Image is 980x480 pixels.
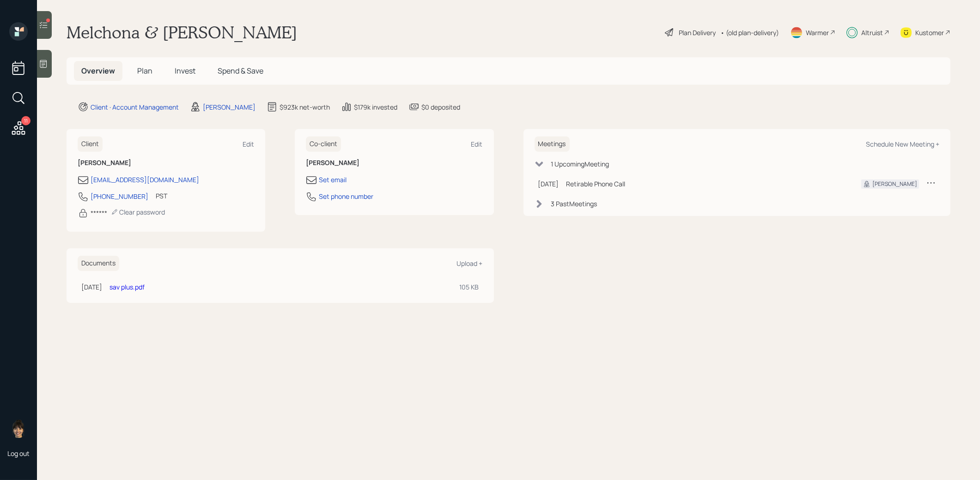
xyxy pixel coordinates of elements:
div: [DATE] [81,282,102,292]
div: Log out [7,449,30,458]
div: Set email [319,175,347,185]
h6: [PERSON_NAME] [78,159,254,167]
div: Edit [471,140,483,148]
div: Set phone number [319,191,373,201]
div: 105 KB [460,282,479,292]
span: Invest [175,66,195,76]
h1: Melchona & [PERSON_NAME] [67,22,297,43]
div: Altruist [861,28,883,37]
div: Upload + [457,259,483,268]
h6: Meetings [535,136,570,152]
div: [PERSON_NAME] [203,102,256,112]
div: Kustomer [915,28,944,37]
h6: [PERSON_NAME] [306,159,482,167]
div: Edit [243,140,254,148]
div: $0 deposited [421,102,460,112]
div: $923k net-worth [280,102,330,112]
div: Schedule New Meeting + [866,140,939,148]
h6: Documents [78,256,119,271]
div: 1 Upcoming Meeting [551,159,609,169]
div: [EMAIL_ADDRESS][DOMAIN_NAME] [91,175,199,185]
div: Warmer [806,28,829,37]
div: Client · Account Management [91,102,179,112]
div: [PERSON_NAME] [872,180,917,188]
h6: Co-client [306,136,341,152]
div: Retirable Phone Call [566,179,847,189]
h6: Client [78,136,103,152]
div: PST [156,191,167,201]
a: sav plus.pdf [110,283,145,291]
div: $179k invested [354,102,397,112]
div: Clear password [111,208,165,216]
span: Plan [137,66,152,76]
div: 3 Past Meeting s [551,199,597,209]
div: • (old plan-delivery) [720,28,779,37]
img: treva-nostdahl-headshot.png [9,419,28,438]
div: [PHONE_NUMBER] [91,191,148,201]
div: 11 [21,116,30,125]
span: Overview [81,66,115,76]
span: Spend & Save [218,66,263,76]
div: Plan Delivery [679,28,716,37]
div: [DATE] [538,179,559,189]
